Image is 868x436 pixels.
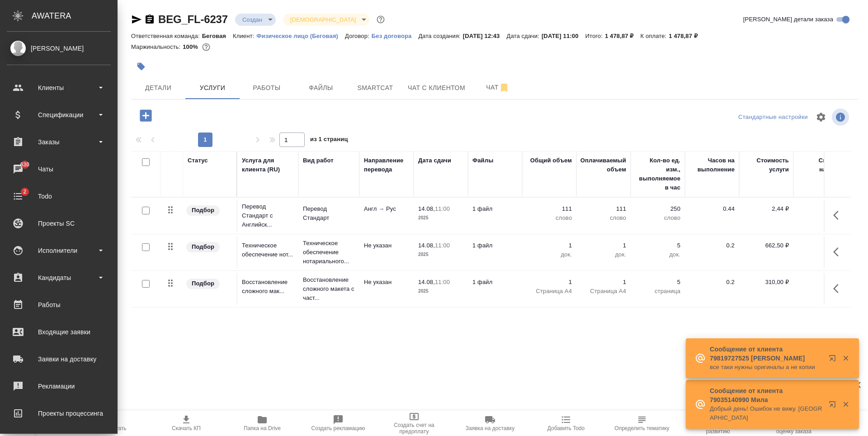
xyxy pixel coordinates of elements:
[743,15,833,24] span: [PERSON_NAME] детали заказа
[15,160,35,169] span: 630
[418,156,451,165] div: Дата сдачи
[828,204,849,226] button: Показать кнопки
[245,82,288,94] span: Работы
[798,156,843,174] div: Скидка / наценка
[527,241,572,250] p: 1
[242,202,294,229] p: Перевод Стандарт с Английск...
[418,287,463,296] p: 2025
[131,14,142,25] button: Скопировать ссылку для ЯМессенджера
[256,32,345,39] a: Физическое лицо (Беговая)
[242,278,294,296] p: Восстановление сложного мак...
[364,278,409,287] p: Не указан
[2,185,115,208] a: 2Todo
[418,250,463,259] p: 2025
[530,156,572,165] div: Общий объем
[435,279,450,285] p: 11:00
[435,205,450,212] p: 11:00
[7,298,111,312] div: Работы
[744,241,789,250] p: 662,50 ₽
[303,204,355,223] p: Перевод Стандарт
[137,82,180,94] span: Детали
[7,325,111,339] div: Входящие заявки
[7,190,111,203] div: Todo
[823,395,845,417] button: Открыть в новой вкладке
[418,242,435,249] p: 14.08,
[685,200,739,232] td: 0.44
[288,16,359,24] button: [DEMOGRAPHIC_DATA]
[581,250,626,259] p: док.
[202,33,233,39] p: Беговая
[710,345,823,363] p: Сообщение от клиента 79819727525 [PERSON_NAME]
[798,204,843,213] p: 0 %
[32,7,118,25] div: AWATERA
[7,43,111,53] div: [PERSON_NAME]
[798,241,843,250] p: 0 %
[183,43,200,50] p: 100%
[192,279,214,288] p: Подбор
[188,156,208,165] div: Статус
[736,110,810,124] div: split button
[7,217,111,230] div: Проекты SC
[235,14,276,26] div: Создан
[7,379,111,393] div: Рекламации
[372,33,419,39] p: Без договора
[527,287,572,296] p: Страница А4
[476,82,519,93] span: Чат
[527,278,572,287] p: 1
[635,278,680,287] p: 5
[131,43,183,50] p: Маржинальность:
[527,250,572,259] p: док.
[192,206,214,215] p: Подбор
[131,33,202,39] p: Ответственная команда:
[7,81,111,95] div: Клиенты
[418,205,435,212] p: 14.08,
[418,213,463,223] p: 2025
[744,156,789,174] div: Стоимость услуги
[581,241,626,250] p: 1
[472,204,518,213] p: 1 файл
[364,156,409,174] div: Направление перевода
[7,135,111,149] div: Заказы
[685,237,739,268] td: 0.2
[581,278,626,287] p: 1
[635,241,680,250] p: 5
[466,425,514,431] span: Заявка на доставку
[310,134,348,147] span: из 1 страниц
[300,411,376,436] button: Создать рекламацию
[144,14,155,25] button: Скопировать ссылку
[581,213,626,223] p: слово
[472,241,518,250] p: 1 файл
[614,425,669,431] span: Определить тематику
[18,187,32,196] span: 2
[604,411,680,436] button: Определить тематику
[224,411,300,436] button: Папка на Drive
[2,294,115,316] a: Работы
[7,108,111,122] div: Спецификации
[375,14,387,25] button: Доп статусы указывают на важность/срочность заказа
[7,244,111,257] div: Исполнители
[2,212,115,235] a: Проекты SC
[635,213,680,223] p: слово
[810,106,832,128] span: Настроить таблицу
[680,411,756,436] button: Призвать менеджера по развитию
[2,375,115,398] a: Рекламации
[345,33,372,39] p: Договор:
[372,32,419,39] a: Без договора
[364,241,409,250] p: Не указан
[242,241,294,259] p: Техническое обеспечение нот...
[581,204,626,213] p: 111
[832,109,851,126] span: Посмотреть информацию
[418,279,435,285] p: 14.08,
[382,422,447,435] span: Создать счет на предоплату
[547,425,585,431] span: Добавить Todo
[689,156,735,174] div: Часов на выполнение
[685,273,739,305] td: 0.2
[744,204,789,213] p: 2,44 ₽
[311,425,365,431] span: Создать рекламацию
[710,404,823,422] p: Добрый день! Ошибок не вижу. [GEOGRAPHIC_DATA]
[798,278,843,287] p: 0 %
[635,287,680,296] p: страница
[283,14,369,26] div: Создан
[435,242,450,249] p: 11:00
[2,158,115,180] a: 630Чаты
